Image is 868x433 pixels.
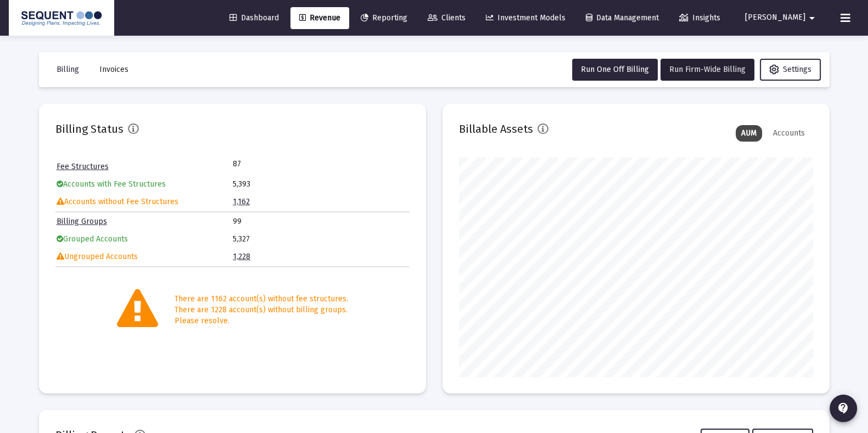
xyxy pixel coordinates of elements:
[175,305,348,316] div: There are 1228 account(s) without billing groups.
[577,7,668,29] a: Data Management
[745,13,805,23] span: [PERSON_NAME]
[57,231,232,248] td: Grouped Accounts
[57,176,232,193] td: Accounts with Fee Structures
[586,13,659,23] span: Data Management
[670,7,729,29] a: Insights
[57,65,79,74] span: Billing
[55,120,124,138] h2: Billing Status
[175,316,348,327] div: Please resolve.
[233,197,250,206] a: 1,162
[581,65,649,74] span: Run One Off Billing
[477,7,574,29] a: Investment Models
[229,13,279,23] span: Dashboard
[233,213,408,230] td: 99
[48,59,88,81] button: Billing
[57,162,109,171] a: Fee Structures
[669,65,746,74] span: Run Firm-Wide Billing
[760,59,821,81] button: Settings
[57,217,107,226] a: Billing Groups
[361,13,407,23] span: Reporting
[837,402,850,415] mat-icon: contact_support
[221,7,288,29] a: Dashboard
[233,252,250,261] a: 1,228
[736,125,762,142] div: AUM
[57,194,232,210] td: Accounts without Fee Structures
[679,13,720,23] span: Insights
[233,231,408,248] td: 5,327
[175,294,348,305] div: There are 1162 account(s) without fee structures.
[299,13,340,23] span: Revenue
[732,7,832,29] button: [PERSON_NAME]
[233,176,408,193] td: 5,393
[805,7,819,29] mat-icon: arrow_drop_down
[660,59,754,81] button: Run Firm-Wide Billing
[572,59,658,81] button: Run One Off Billing
[17,7,106,29] img: Dashboard
[486,13,565,23] span: Investment Models
[352,7,416,29] a: Reporting
[290,7,349,29] a: Revenue
[768,125,810,142] div: Accounts
[57,249,232,265] td: Ungrouped Accounts
[233,159,321,170] td: 87
[419,7,474,29] a: Clients
[428,13,466,23] span: Clients
[91,59,137,81] button: Invoices
[99,65,128,74] span: Invoices
[769,65,811,74] span: Settings
[459,120,533,138] h2: Billable Assets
